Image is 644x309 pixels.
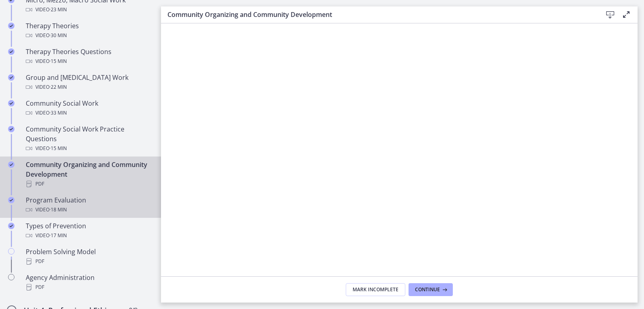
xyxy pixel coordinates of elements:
span: Mark Incomplete [353,286,398,293]
i: Completed [8,74,14,81]
span: · 33 min [50,108,67,118]
div: PDF [26,179,151,189]
h3: Community Organizing and Community Development [167,10,589,19]
div: Therapy Theories [26,21,151,40]
div: Video [26,144,151,153]
div: Community Social Work Practice Questions [26,124,151,153]
span: · 17 min [50,231,67,240]
i: Completed [8,100,14,106]
div: Video [26,108,151,118]
span: · 18 min [50,205,67,215]
button: Mark Incomplete [346,283,405,296]
div: Problem Solving Model [26,247,151,266]
div: Video [26,205,151,215]
div: Therapy Theories Questions [26,47,151,66]
div: Program Evaluation [26,195,151,215]
div: Group and [MEDICAL_DATA] Work [26,73,151,92]
button: Continue [409,283,453,296]
div: Video [26,5,151,15]
div: PDF [26,257,151,266]
i: Completed [8,223,14,229]
div: Community Organizing and Community Development [26,160,151,189]
i: Completed [8,197,14,203]
div: Community Social Work [26,98,151,118]
div: Video [26,56,151,66]
span: · 23 min [50,5,67,15]
span: · 22 min [50,82,67,92]
span: · 15 min [50,56,67,66]
div: Agency Administration [26,273,151,292]
span: · 30 min [50,31,67,40]
i: Completed [8,161,14,168]
div: PDF [26,282,151,292]
span: · 15 min [50,144,67,153]
div: Types of Prevention [26,221,151,240]
i: Completed [8,23,14,29]
i: Completed [8,48,14,55]
span: Continue [415,286,440,293]
div: Video [26,231,151,240]
div: Video [26,82,151,92]
i: Completed [8,126,14,132]
div: Video [26,31,151,40]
